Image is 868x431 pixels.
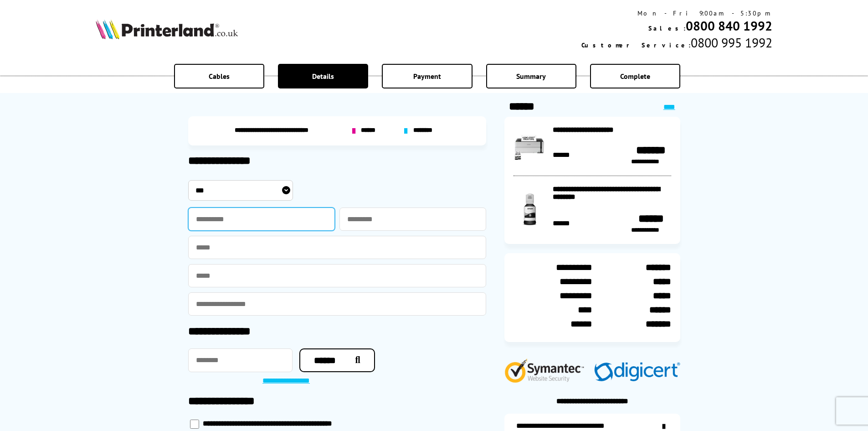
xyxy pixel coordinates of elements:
span: 0800 995 1992 [691,34,772,51]
span: Complete [620,72,650,81]
a: 0800 840 1992 [686,17,772,34]
span: Sales: [648,24,686,32]
span: Customer Service: [581,41,691,49]
span: Cables [209,72,230,81]
span: Details [312,72,334,81]
span: Payment [413,72,441,81]
span: Summary [516,72,546,81]
div: Mon - Fri 9:00am - 5:30pm [581,9,772,17]
img: Printerland Logo [96,19,238,39]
